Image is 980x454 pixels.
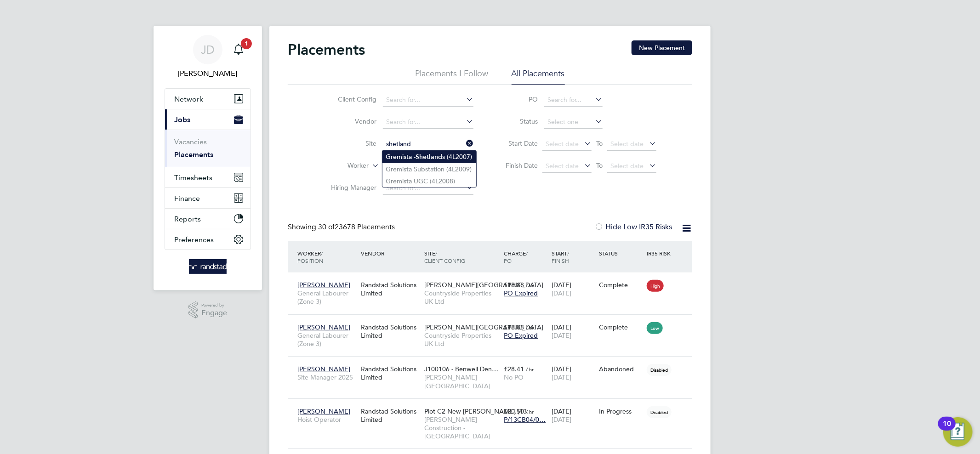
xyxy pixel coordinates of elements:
button: Network [165,89,251,109]
a: [PERSON_NAME]General Labourer (Zone 3)Randstad Solutions Limited[PERSON_NAME][GEOGRAPHIC_DATA]Cou... [295,276,692,284]
div: Vendor [359,245,422,261]
a: Go to home page [165,259,251,274]
label: Hide Low IR35 Risks [594,222,672,232]
span: £20.50 [504,407,524,415]
span: £18.88 [504,281,524,289]
div: Jobs [165,130,251,167]
span: Select date [546,162,579,170]
label: PO [496,95,538,103]
span: / hr [526,324,534,331]
span: [PERSON_NAME] [297,365,350,373]
button: Finance [165,188,251,208]
span: To [593,159,605,171]
span: Countryside Properties UK Ltd [424,289,499,306]
span: Preferences [174,235,214,244]
label: Vendor [324,117,376,125]
label: Site [324,139,376,148]
nav: Main navigation [154,26,262,290]
div: Showing [288,222,397,232]
span: £28.41 [504,365,524,373]
span: Network [174,95,203,103]
div: Randstad Solutions Limited [359,403,422,428]
div: [DATE] [549,276,597,302]
span: [DATE] [552,331,571,340]
span: Low [647,322,663,334]
span: Disabled [647,364,672,376]
a: [PERSON_NAME]Hoist OperatorRandstad Solutions LimitedPlot C2 New [PERSON_NAME] (13…[PERSON_NAME] ... [295,402,692,410]
span: / Finish [552,250,569,264]
h2: Placements [288,40,365,59]
span: 1 [241,38,252,49]
label: Start Date [496,139,538,148]
span: Powered by [201,301,227,309]
input: Search for... [544,94,603,107]
div: Site [422,245,501,269]
img: randstad-logo-retina.png [189,259,227,274]
div: Complete [599,323,643,331]
span: / Position [297,250,323,264]
span: / hr [526,366,534,373]
input: Search for... [383,94,473,107]
label: Client Config [324,95,376,103]
li: All Placements [512,68,565,85]
span: / hr [526,282,534,289]
div: IR35 Risk [644,245,676,261]
li: Placements I Follow [416,68,489,85]
div: Worker [295,245,359,269]
a: JD[PERSON_NAME] [165,35,251,79]
div: Start [549,245,597,269]
label: Status [496,117,538,125]
button: Preferences [165,229,251,250]
span: Select date [610,162,644,170]
span: PO Expired [504,289,538,297]
button: New Placement [632,40,692,55]
button: Reports [165,209,251,229]
span: Select date [610,140,644,148]
a: 1 [229,35,248,64]
input: Search for... [383,182,473,195]
span: Engage [201,309,227,317]
a: Powered byEngage [188,301,228,319]
a: [PERSON_NAME]General Labourer (Zone 3)Randstad Solutions Limited[PERSON_NAME][GEOGRAPHIC_DATA]Cou... [295,318,692,326]
button: Open Resource Center, 10 new notifications [943,417,973,447]
span: Site Manager 2025 [297,373,356,381]
div: Randstad Solutions Limited [359,360,422,386]
li: Gremista UGC (4L2008) [382,175,476,187]
div: Abandoned [599,365,643,373]
span: / Client Config [424,250,465,264]
button: Timesheets [165,167,251,187]
span: JD [201,44,215,56]
input: Select one [544,116,603,129]
span: J100106 - Benwell Den… [424,365,498,373]
span: General Labourer (Zone 3) [297,331,356,348]
div: Randstad Solutions Limited [359,276,422,302]
div: [DATE] [549,318,597,344]
span: No PO [504,373,524,381]
span: [DATE] [552,373,571,381]
div: [DATE] [549,360,597,386]
span: Jobs [174,115,190,124]
span: High [647,280,664,292]
div: [DATE] [549,403,597,428]
div: Status [597,245,645,261]
label: Finish Date [496,161,538,170]
span: To [593,137,605,149]
span: Finance [174,194,200,203]
span: Plot C2 New [PERSON_NAME] (13… [424,407,533,415]
div: Charge [501,245,549,269]
span: [PERSON_NAME] [297,407,350,415]
input: Search for... [383,138,473,151]
a: Vacancies [174,137,207,146]
label: Hiring Manager [324,183,376,192]
span: 30 of [318,222,335,232]
span: Select date [546,140,579,148]
span: Disabled [647,406,672,418]
span: Jacob Donaldson [165,68,251,79]
div: 10 [943,424,951,436]
span: Hoist Operator [297,415,356,424]
span: PO Expired [504,331,538,340]
span: Countryside Properties UK Ltd [424,331,499,348]
span: [PERSON_NAME][GEOGRAPHIC_DATA] [424,323,543,331]
span: P/13CB04/0… [504,415,546,424]
span: £18.88 [504,323,524,331]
